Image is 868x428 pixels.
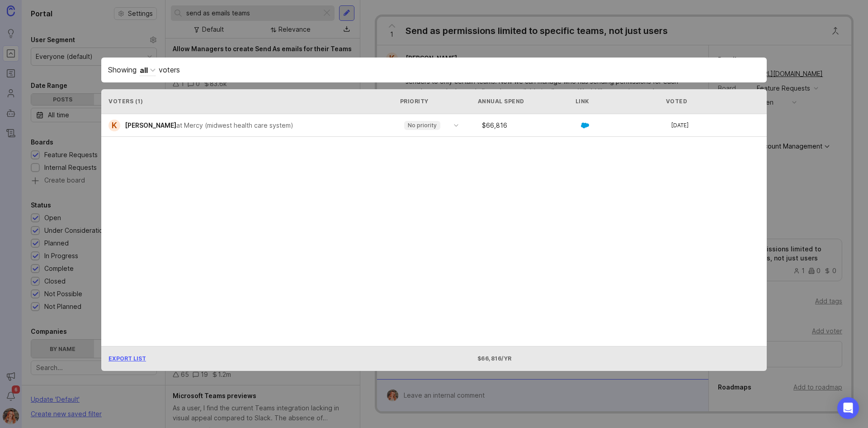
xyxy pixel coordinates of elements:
[108,97,391,105] div: Voters ( 1 )
[400,97,460,105] div: Priority
[108,64,760,76] div: Showing voters
[399,118,464,133] div: toggle menu
[108,120,120,131] div: K
[576,97,590,105] div: Link
[666,97,760,105] div: Voted
[478,97,572,105] div: Annual Spend
[125,121,176,129] span: [PERSON_NAME]
[408,122,437,129] p: No priority
[108,120,301,131] a: K[PERSON_NAME]at Mercy (midwest health care system)
[478,355,572,362] div: $66,816/yr
[449,122,463,129] svg: toggle icon
[140,65,148,76] div: all
[581,121,589,130] img: GKxMRLiRsgdWqxrdBeWfGK5kaZ2alx1WifDSa2kSTsK6wyJURKhUuPoQRYzjholVGzT2A2owx2gHwZoyZHHCYJ8YNOAZj3DSg...
[176,120,293,130] div: at Mercy (midwest health care system)
[837,397,859,419] div: Open Intercom Messenger
[478,122,581,129] div: $ 66,816
[108,355,146,362] span: Export List
[671,123,689,128] span: [DATE]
